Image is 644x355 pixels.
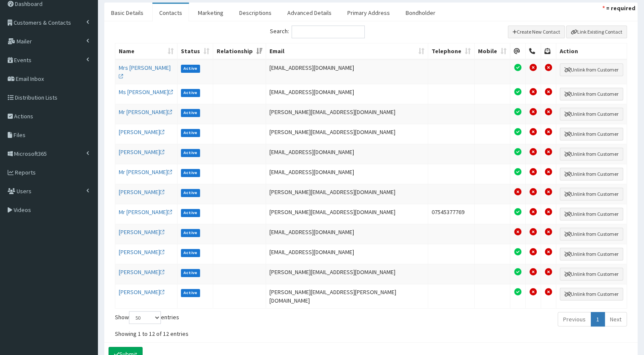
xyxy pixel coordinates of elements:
a: Basic Details [104,4,150,22]
label: Active [181,109,200,117]
label: Active [181,289,200,297]
a: Previous [558,312,591,326]
button: Unlink from Customer [560,168,623,180]
a: Marketing [191,4,230,22]
label: Active [181,229,200,237]
th: Relationship: activate to sort column ascending [213,43,266,60]
a: Mr [PERSON_NAME] [119,168,172,176]
span: Events [14,56,31,64]
a: Descriptions [232,4,278,22]
th: Telephone: activate to sort column ascending [428,43,475,60]
td: [EMAIL_ADDRESS][DOMAIN_NAME] [266,84,428,104]
strong: = required [606,4,635,12]
td: 07545377769 [428,204,475,224]
select: Showentries [129,311,161,324]
a: Mr [PERSON_NAME] [119,108,172,116]
button: Unlink from Customer [560,63,623,76]
label: Active [181,269,200,277]
span: Mailer [17,37,32,45]
label: Show entries [115,311,179,324]
td: [EMAIL_ADDRESS][DOMAIN_NAME] [266,144,428,164]
td: [EMAIL_ADDRESS][DOMAIN_NAME] [266,60,428,84]
a: Mr [PERSON_NAME] [119,208,172,216]
button: Unlink from Customer [560,288,623,301]
td: [PERSON_NAME][EMAIL_ADDRESS][DOMAIN_NAME] [266,264,428,284]
span: Email Inbox [16,75,44,83]
button: Unlink from Customer [560,228,623,240]
button: Unlink from Customer [560,128,623,140]
label: Active [181,149,200,157]
button: Unlink from Customer [560,208,623,220]
a: Advanced Details [280,4,338,22]
a: Contacts [152,4,189,22]
div: Showing 1 to 12 of 12 entries [115,326,277,338]
th: Mobile: activate to sort column ascending [475,43,510,60]
a: [PERSON_NAME] [119,228,165,236]
button: Create New Contact [508,26,565,38]
span: Customers & Contacts [14,19,71,26]
th: Post Permission [541,43,556,60]
button: Unlink from Customer [560,188,623,200]
span: Actions [14,112,33,120]
button: Unlink from Customer [560,248,623,261]
span: Files [14,131,26,139]
label: Active [181,129,200,137]
th: Email: activate to sort column ascending [266,43,428,60]
button: Unlink from Customer [560,88,623,100]
a: [PERSON_NAME] [119,288,165,296]
th: Telephone Permission [526,43,541,60]
span: Users [17,187,31,195]
label: Active [181,189,200,197]
th: Action [556,43,627,60]
label: Active [181,209,200,217]
a: [PERSON_NAME] [119,268,165,276]
label: Active [181,89,200,97]
th: Name: activate to sort column ascending [115,43,177,60]
label: Active [181,249,200,257]
a: Primary Address [341,4,397,22]
td: [EMAIL_ADDRESS][DOMAIN_NAME] [266,224,428,244]
button: Link Existing Contact [566,26,627,38]
td: [EMAIL_ADDRESS][DOMAIN_NAME] [266,244,428,264]
a: [PERSON_NAME] [119,248,165,256]
label: Active [181,65,200,72]
td: [PERSON_NAME][EMAIL_ADDRESS][DOMAIN_NAME] [266,184,428,204]
button: Unlink from Customer [560,148,623,160]
a: [PERSON_NAME] [119,188,165,196]
span: Microsoft365 [14,150,47,157]
td: [PERSON_NAME][EMAIL_ADDRESS][PERSON_NAME][DOMAIN_NAME] [266,284,428,308]
span: Videos [14,206,31,214]
input: Search: [292,26,365,38]
span: Distribution Lists [15,94,57,101]
span: Reports [15,169,36,176]
td: [EMAIL_ADDRESS][DOMAIN_NAME] [266,164,428,184]
label: Active [181,169,200,177]
a: Next [604,312,627,326]
a: Mrs [PERSON_NAME] [119,64,171,80]
a: [PERSON_NAME] [119,148,165,156]
a: Ms [PERSON_NAME] [119,88,173,96]
td: [PERSON_NAME][EMAIL_ADDRESS][DOMAIN_NAME] [266,124,428,144]
a: 1 [591,312,605,326]
th: Status: activate to sort column ascending [177,43,213,60]
a: Bondholder [399,4,442,22]
button: Unlink from Customer [560,268,623,281]
td: [PERSON_NAME][EMAIL_ADDRESS][DOMAIN_NAME] [266,104,428,124]
a: [PERSON_NAME] [119,128,165,136]
button: Unlink from Customer [560,108,623,120]
label: Search: [270,26,365,38]
th: Email Permission [510,43,526,60]
td: [PERSON_NAME][EMAIL_ADDRESS][DOMAIN_NAME] [266,204,428,224]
